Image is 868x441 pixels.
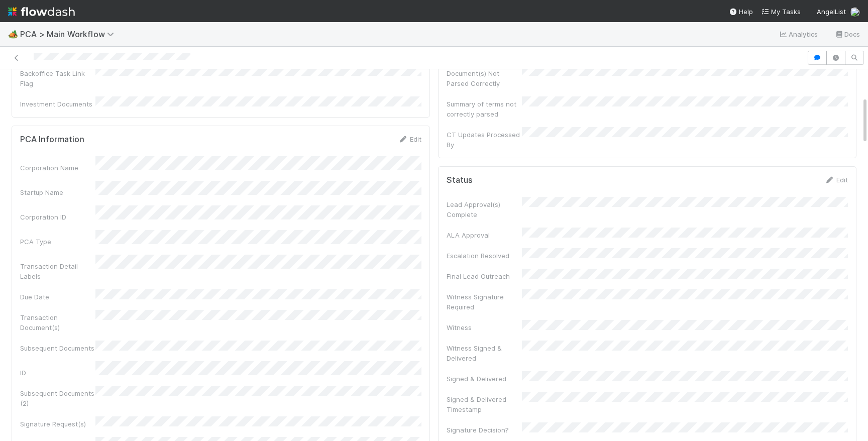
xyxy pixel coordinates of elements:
[20,135,84,145] h5: PCA Information
[834,28,860,40] a: Docs
[20,29,119,39] span: PCA > Main Workflow
[817,8,846,16] span: AngelList
[20,419,95,429] div: Signature Request(s)
[20,292,95,302] div: Due Date
[729,7,753,17] div: Help
[447,175,473,185] h5: Status
[824,176,848,184] a: Edit
[398,135,421,143] a: Edit
[20,261,95,281] div: Transaction Detail Labels
[20,368,95,378] div: ID
[20,163,95,173] div: Corporation Name
[447,99,522,119] div: Summary of terms not correctly parsed
[447,292,522,312] div: Witness Signature Required
[447,68,522,88] div: Document(s) Not Parsed Correctly
[8,3,75,20] img: logo-inverted-e16ddd16eac7371096b0.svg
[447,322,522,333] div: Witness
[447,394,522,414] div: Signed & Delivered Timestamp
[761,8,801,16] span: My Tasks
[447,343,522,363] div: Witness Signed & Delivered
[20,388,95,408] div: Subsequent Documents (2)
[20,343,95,353] div: Subsequent Documents
[447,271,522,281] div: Final Lead Outreach
[20,68,95,88] div: Backoffice Task Link Flag
[20,187,95,197] div: Startup Name
[447,130,522,150] div: CT Updates Processed By
[447,230,522,240] div: ALA Approval
[850,7,860,17] img: avatar_e1f102a8-6aea-40b1-874c-e2ab2da62ba9.png
[447,374,522,384] div: Signed & Delivered
[20,237,95,247] div: PCA Type
[8,30,18,38] span: 🏕️
[20,99,95,109] div: Investment Documents
[779,28,818,40] a: Analytics
[761,7,801,17] a: My Tasks
[20,212,95,222] div: Corporation ID
[447,199,522,219] div: Lead Approval(s) Complete
[20,312,95,333] div: Transaction Document(s)
[447,251,522,261] div: Escalation Resolved
[447,425,522,435] div: Signature Decision?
